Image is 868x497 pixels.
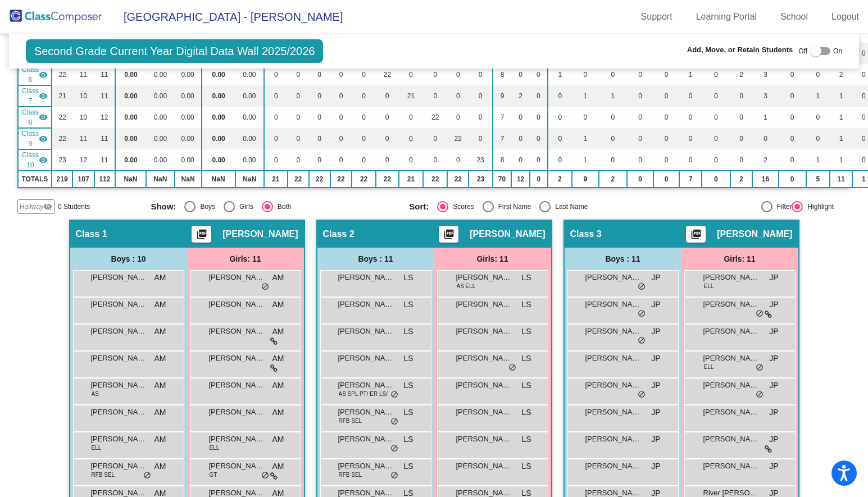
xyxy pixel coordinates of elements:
td: 2 [730,171,753,188]
td: 0 [352,149,375,171]
td: 22 [330,171,352,188]
span: AS ELL [457,282,476,290]
td: 0 [572,64,599,85]
td: 0 [679,149,702,171]
td: 0 [702,107,730,128]
td: NaN [202,171,235,188]
span: LS [403,272,413,284]
td: 0 [469,128,492,149]
td: 0 [330,107,352,128]
span: AM [272,299,284,311]
td: Kim Leader - No Class Name [18,128,52,149]
span: Class 3 [570,229,602,240]
span: do_not_disturb_alt [638,282,646,291]
span: [GEOGRAPHIC_DATA] - [PERSON_NAME] [112,8,343,26]
td: 8 [493,64,512,85]
td: 0 [702,128,730,149]
td: 1 [752,107,778,128]
td: 0 [530,64,548,85]
span: LS [403,299,413,311]
span: AM [154,272,166,284]
a: Support [632,8,681,26]
span: Class 9 [22,129,39,149]
mat-icon: visibility [39,156,48,165]
td: 0.00 [235,107,264,128]
td: NaN [235,171,264,188]
span: do_not_disturb_alt [638,309,646,318]
td: 0 [264,64,288,85]
span: [PERSON_NAME] [91,326,147,337]
td: 0.00 [235,128,264,149]
span: JP [769,272,778,284]
td: 0 [627,85,653,107]
span: On [833,46,842,56]
div: Filter [772,202,792,212]
td: 2 [752,149,778,171]
td: 7 [679,171,702,188]
td: 0 [447,85,469,107]
td: 21 [399,171,424,188]
span: [PERSON_NAME] [91,272,147,283]
td: 0 [399,64,424,85]
td: 0 [309,128,330,149]
td: 1 [679,64,702,85]
td: 11 [72,128,94,149]
td: NaN [115,171,147,188]
td: 0 [376,128,399,149]
td: 0 [806,107,830,128]
td: Nikki Wynne - No Class Name [18,85,52,107]
span: Class 2 [323,229,355,240]
td: 0 [653,171,679,188]
td: 219 [52,171,72,188]
td: NaN [146,171,174,188]
td: 9 [572,171,599,188]
span: [PERSON_NAME] [209,299,265,310]
span: Sort: [409,202,429,212]
td: 0 [399,128,424,149]
td: 0.00 [235,64,264,85]
td: 0 [288,149,309,171]
td: 0 [599,64,627,85]
td: 0 [423,149,447,171]
td: Katelyn Wolosyn - No Class Name [18,107,52,128]
span: [PERSON_NAME] [456,299,512,310]
span: Add, Move, or Retain Students [687,44,793,56]
a: School [771,8,817,26]
span: AM [272,272,284,284]
td: 1 [806,149,830,171]
span: [PERSON_NAME] [717,229,792,240]
td: 0 [352,107,375,128]
td: 22 [376,64,399,85]
td: 0 [447,149,469,171]
td: 0 [548,149,572,171]
span: [PERSON_NAME] [456,326,512,337]
span: Class 8 [22,107,39,127]
td: 0.00 [202,149,235,171]
span: [PERSON_NAME] [703,272,760,283]
td: 0.00 [202,85,235,107]
td: 16 [752,171,778,188]
td: 11 [94,64,115,85]
td: 0 [752,128,778,149]
div: Boys [196,202,215,212]
td: 0 [653,85,679,107]
td: 0 [530,149,548,171]
td: 0 [730,149,753,171]
td: 2 [730,64,753,85]
span: [PERSON_NAME] [91,299,147,310]
td: 0 [330,149,352,171]
span: [PERSON_NAME] [338,272,394,283]
span: Class 1 [76,229,107,240]
td: 0 [627,107,653,128]
td: 0 [599,149,627,171]
td: 2 [599,171,627,188]
span: ELL [704,282,714,290]
td: 0 [423,128,447,149]
span: 0 Students [58,202,90,212]
td: 0 [376,149,399,171]
span: [PERSON_NAME] [585,272,642,283]
span: Class 6 [22,65,39,85]
td: 0 [806,128,830,149]
td: 0 [330,128,352,149]
td: 1 [548,64,572,85]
